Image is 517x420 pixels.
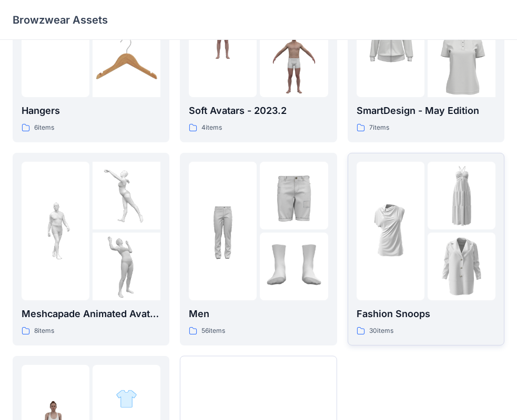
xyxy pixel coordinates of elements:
img: folder 2 [116,388,137,409]
img: folder 1 [22,197,89,265]
p: SmartDesign - May Edition [357,103,495,118]
img: folder 2 [93,162,160,229]
img: folder 3 [93,233,160,300]
img: folder 3 [93,29,160,97]
p: Browzwear Assets [13,13,108,27]
p: 8 items [34,325,54,337]
img: folder 3 [428,13,495,114]
img: folder 3 [260,233,328,300]
p: Soft Avatars - 2023.2 [189,103,328,118]
img: folder 1 [189,197,257,265]
p: Hangers [22,103,160,118]
a: folder 1folder 2folder 3Fashion Snoops30items [348,153,504,345]
p: Men [189,307,328,321]
img: folder 1 [357,197,424,265]
p: Meshcapade Animated Avatars [22,307,160,321]
img: folder 3 [260,29,328,97]
p: Fashion Snoops [357,307,495,321]
img: folder 3 [428,233,495,300]
p: 4 items [201,122,222,133]
a: folder 1folder 2folder 3Men56items [180,153,337,345]
a: folder 1folder 2folder 3Meshcapade Animated Avatars8items [13,153,169,345]
p: 30 items [369,325,393,337]
img: folder 2 [428,162,495,229]
img: folder 2 [260,162,328,229]
p: 56 items [201,325,225,337]
p: 6 items [34,122,54,133]
p: 7 items [369,122,389,133]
